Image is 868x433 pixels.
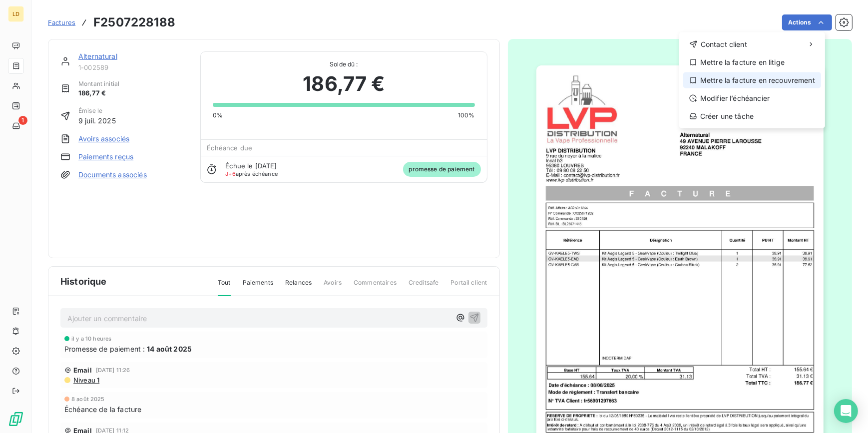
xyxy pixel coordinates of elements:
[701,39,747,49] span: Contact client
[683,108,821,124] div: Créer une tâche
[683,72,821,88] div: Mettre la facture en recouvrement
[683,54,821,70] div: Mettre la facture en litige
[683,90,821,106] div: Modifier l’échéancier
[679,32,825,128] div: Actions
